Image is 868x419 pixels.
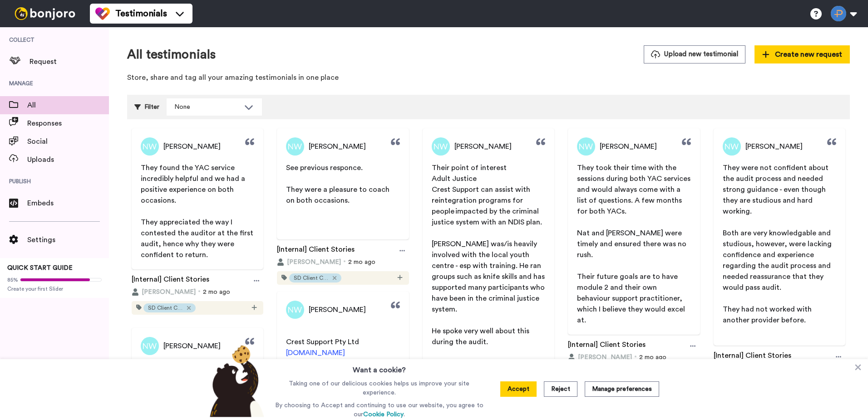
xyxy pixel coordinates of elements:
a: [Internal] Client Stories [132,274,209,287]
span: [PERSON_NAME] [287,258,341,267]
span: [PERSON_NAME] [309,141,366,152]
button: [PERSON_NAME] [132,287,196,297]
button: Upload new testimonial [644,45,745,63]
img: bj-logo-header-white.svg [11,7,79,20]
span: [PERSON_NAME] [578,353,632,362]
button: Create new request [755,45,850,63]
span: Settings [27,234,109,245]
span: Responses [27,118,109,129]
button: Reject [544,381,577,397]
div: 2 mo ago [277,258,409,267]
img: Profile Picture [286,301,304,319]
span: Crest Support Pty Ltd [286,338,359,346]
span: SD Client Case Stories [294,274,330,282]
span: Embeds [27,198,109,209]
span: He spoke very well about this during the audit. [432,327,531,346]
span: They were a pleasure to coach on both occasions. [286,186,391,204]
span: Request [30,56,109,67]
h1: All testimonials [127,48,216,62]
span: QUICK START GUIDE [7,265,73,271]
span: 85% [7,276,18,283]
span: Testimonials [115,7,167,20]
span: [PERSON_NAME] [142,287,196,297]
img: Profile Picture [286,137,304,156]
img: Profile Picture [141,137,159,156]
span: Social [27,136,109,147]
img: Profile Picture [141,337,159,355]
a: [Internal] Client Stories [568,339,646,353]
span: Crest Support can assist with reintegration programs for people impacted by the criminal justice ... [432,186,542,226]
p: Taking one of our delicious cookies helps us improve your site experience. [273,379,486,397]
button: [PERSON_NAME] [277,258,341,267]
div: Filter [134,98,159,116]
span: They appreciated the way I contested the auditor at the first audit, hence why they were confiden... [141,219,255,258]
img: Profile Picture [577,137,595,156]
span: Their future goals are to have module 2 and their own behaviour support practitioner, which I bel... [577,273,687,324]
span: They had not worked with another provider before. [723,306,814,324]
p: By choosing to Accept and continuing to use our website, you agree to our . [273,401,486,419]
div: 2 mo ago [132,287,263,297]
span: Create new request [762,49,842,60]
span: [PERSON_NAME] [745,141,803,152]
img: Profile Picture [432,137,450,156]
span: [PERSON_NAME] [454,141,512,152]
button: [PERSON_NAME] [568,353,632,362]
a: [DOMAIN_NAME] [286,349,345,356]
a: [Internal] Client Stories [277,244,355,258]
button: Accept [500,381,537,397]
span: They took their time with the sessions during both YAC services and would always come with a list... [577,164,692,215]
span: They found the YAC service incredibly helpful and we had a positive experience on both occasions. [141,164,247,204]
img: tm-color.svg [95,6,110,21]
span: [PERSON_NAME] [309,304,366,315]
a: [Internal] Client Stories [714,350,791,364]
a: Cookie Policy [363,411,404,418]
span: Create your first Slider [7,285,102,292]
p: Store, share and tag all your amazing testimonials in one place [127,73,850,83]
span: They were not confident about the audit process and needed strong guidance - even though they are... [723,164,830,215]
span: [PERSON_NAME] was/is heavily involved with the local youth centre - esp with training. He ran gro... [432,240,547,313]
span: Uploads [27,154,109,165]
span: [PERSON_NAME] [163,341,221,351]
button: Manage preferences [585,381,659,397]
img: Profile Picture [723,137,741,156]
span: [PERSON_NAME] [163,141,221,152]
span: Nat and [PERSON_NAME] were timely and ensured there was no rush. [577,229,688,258]
h3: Want a cookie? [353,359,406,375]
img: bear-with-cookie.png [202,345,269,417]
span: SD Client Case Stories [148,304,184,312]
span: All [27,100,109,111]
span: [PERSON_NAME] [600,141,657,152]
span: Their point of interest [432,164,507,171]
div: None [174,102,240,112]
div: 2 mo ago [568,353,700,362]
span: Adult Justice [432,175,477,182]
span: Both are very knowledgable and studious, however, were lacking confidence and experience regardin... [723,229,833,291]
span: See previous responce. [286,164,363,171]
